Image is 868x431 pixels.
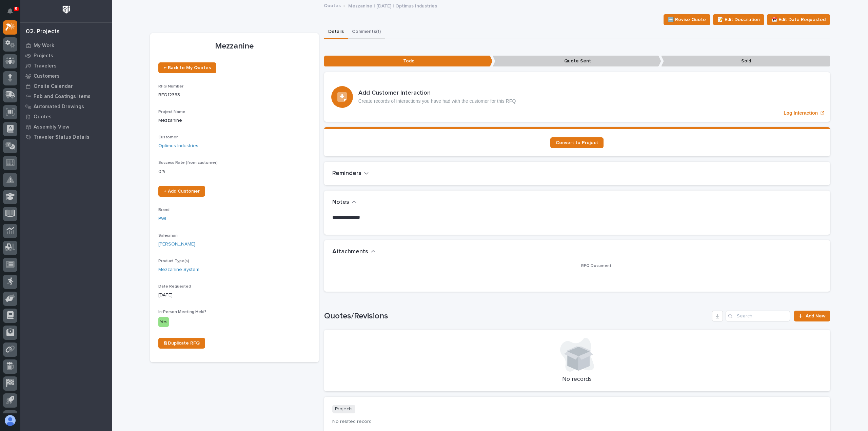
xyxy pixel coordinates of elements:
[158,285,191,289] span: Date Requested
[332,170,361,177] h2: Reminders
[34,73,60,79] p: Customers
[34,53,53,59] p: Projects
[20,132,112,142] a: Traveler Status Details
[34,104,84,110] p: Automated Drawings
[26,28,60,36] div: 02. Projects
[324,311,710,321] h1: Quotes/Revisions
[158,62,216,73] a: ← Back to My Quotes
[324,56,493,67] p: Todo
[332,170,369,177] button: Reminders
[717,16,760,24] span: 📝 Edit Description
[324,1,341,9] a: Quotes
[20,40,112,51] a: My Work
[158,110,185,114] span: Project Name
[713,14,764,25] button: 📝 Edit Description
[158,117,311,124] p: Mezzanine
[20,122,112,132] a: Assembly View
[348,25,385,39] button: Comments (1)
[158,338,205,349] a: ⎘ Duplicate RFQ
[158,266,199,273] a: Mezzanine System
[668,16,706,24] span: 🆕 Revise Quote
[806,314,826,318] span: Add New
[34,43,54,49] p: My Work
[332,248,368,256] h2: Attachments
[34,134,90,140] p: Traveler Status Details
[158,292,311,299] p: [DATE]
[158,215,166,222] a: PWI
[164,65,211,70] span: ← Back to My Quotes
[358,90,516,97] h3: Add Customer Interaction
[20,101,112,112] a: Automated Drawings
[332,376,822,383] p: No records
[158,186,205,197] a: + Add Customer
[158,92,311,99] p: RFQ12383
[332,199,349,206] h2: Notes
[158,142,198,150] a: Optimus Industries
[3,413,17,428] button: users-avatar
[332,199,357,206] button: Notes
[581,271,822,278] p: -
[794,311,830,321] a: Add New
[8,8,17,19] div: Notifications9
[34,83,73,90] p: Onsite Calendar
[20,61,112,71] a: Travelers
[20,81,112,91] a: Onsite Calendar
[784,110,818,116] p: Log Interaction
[726,311,790,321] input: Search
[34,124,69,130] p: Assembly View
[34,94,91,100] p: Fab and Coatings Items
[158,84,183,89] span: RFQ Number
[158,310,206,314] span: In-Person Meeting Held?
[158,168,311,175] p: 0 %
[767,14,830,25] button: 📅 Edit Date Requested
[158,259,189,263] span: Product Type(s)
[493,56,661,67] p: Quote Sent
[332,419,822,425] p: No related record
[581,264,611,268] span: RFQ Document
[158,317,169,327] div: Yes
[20,51,112,61] a: Projects
[332,263,573,271] p: -
[20,71,112,81] a: Customers
[550,137,604,148] a: Convert to Project
[34,63,57,69] p: Travelers
[664,14,710,25] button: 🆕 Revise Quote
[20,91,112,101] a: Fab and Coatings Items
[358,98,516,104] p: Create records of interactions you have had with the customer for this RFQ
[332,248,376,256] button: Attachments
[332,405,355,413] p: Projects
[158,241,195,248] a: [PERSON_NAME]
[771,16,826,24] span: 📅 Edit Date Requested
[164,189,200,194] span: + Add Customer
[158,208,170,212] span: Brand
[158,234,178,238] span: Salesman
[164,341,200,346] span: ⎘ Duplicate RFQ
[661,56,830,67] p: Sold
[15,6,17,11] p: 9
[348,2,437,9] p: Mezzanine | [DATE] | Optimus Industries
[556,140,598,145] span: Convert to Project
[60,3,73,16] img: Workspace Logo
[20,112,112,122] a: Quotes
[158,41,311,51] p: Mezzanine
[3,4,17,18] button: Notifications
[158,161,218,165] span: Success Rate (from customer)
[324,25,348,39] button: Details
[158,135,178,139] span: Customer
[324,72,830,122] a: Log Interaction
[34,114,52,120] p: Quotes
